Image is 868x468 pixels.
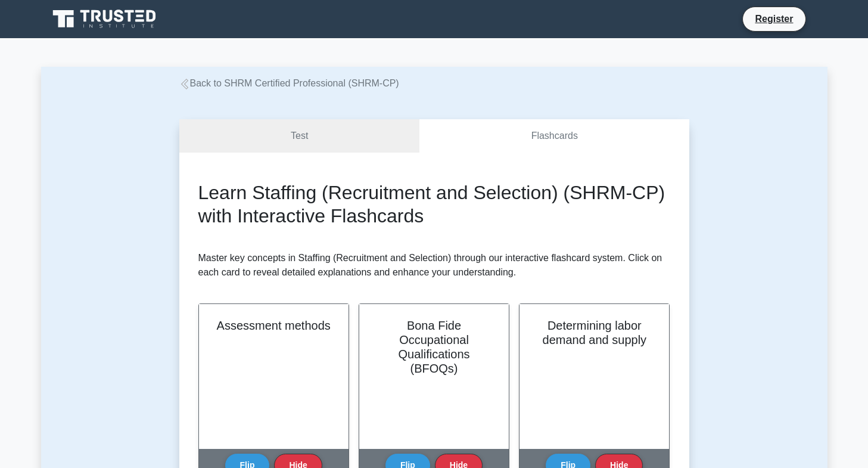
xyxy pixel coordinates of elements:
[419,119,689,153] a: Flashcards
[213,318,334,333] h2: Assessment methods
[748,11,800,26] a: Register
[179,78,399,88] a: Back to SHRM Certified Professional (SHRM-CP)
[198,251,670,280] p: Master key concepts in Staffing (Recruitment and Selection) through our interactive flashcard sys...
[198,181,670,227] h2: Learn Staffing (Recruitment and Selection) (SHRM-CP) with Interactive Flashcards
[534,318,655,347] h2: Determining labor demand and supply
[179,119,420,153] a: Test
[374,318,494,376] h2: Bona Fide Occupational Qualifications (BFOQs)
